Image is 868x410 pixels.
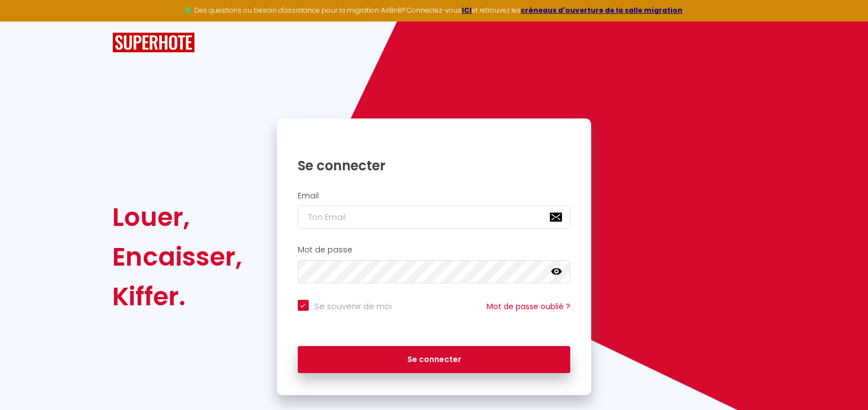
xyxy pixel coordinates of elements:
[521,6,683,15] a: créneaux d'ouverture de la salle migration
[298,157,571,174] h1: Se connecter
[298,191,571,201] h2: Email
[462,6,472,15] a: ICI
[112,33,195,53] img: SuperHote logo
[298,245,571,255] h2: Mot de passe
[112,237,242,277] div: Encaisser,
[487,301,570,312] a: Mot de passe oublié ?
[112,197,242,237] div: Louer,
[112,277,242,316] div: Kiffer.
[298,346,571,374] button: Se connecter
[298,206,571,229] input: Ton Email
